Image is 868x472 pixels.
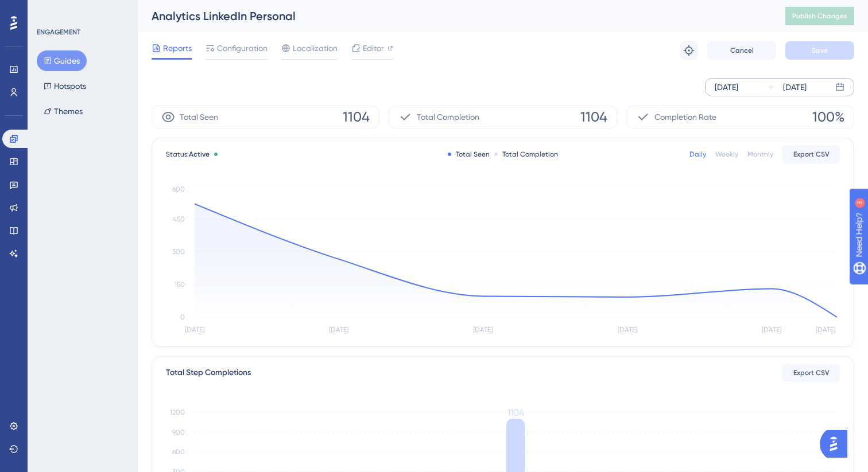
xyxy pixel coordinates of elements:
span: Editor [363,41,384,55]
button: Export CSV [782,145,840,163]
button: Cancel [707,41,776,60]
span: Localization [293,41,338,55]
tspan: [DATE] [185,326,204,334]
tspan: 0 [180,313,185,321]
span: Completion Rate [654,110,716,124]
span: Status: [166,150,210,159]
tspan: [DATE] [618,326,637,334]
div: [DATE] [715,80,738,94]
span: Export CSV [793,150,830,159]
tspan: 1104 [507,407,524,418]
button: Save [785,41,854,60]
iframe: UserGuiding AI Assistant Launcher [820,427,854,461]
tspan: [DATE] [762,326,781,334]
span: Reports [163,41,192,55]
tspan: 600 [172,448,185,456]
button: Hotspots [37,76,93,96]
div: Total Completion [494,150,558,159]
tspan: 900 [172,428,185,436]
button: Themes [37,101,90,122]
tspan: [DATE] [816,326,835,334]
span: Total Completion [417,110,479,124]
button: Export CSV [782,364,840,382]
div: ENGAGEMENT [37,28,80,37]
div: Monthly [747,150,773,159]
tspan: 600 [172,185,185,193]
span: Publish Changes [792,11,847,21]
span: Save [812,46,828,55]
tspan: 450 [173,215,185,223]
tspan: 1200 [170,408,185,416]
div: Daily [689,150,706,159]
tspan: 150 [175,280,185,288]
div: Total Seen [448,150,490,159]
button: Publish Changes [785,7,854,25]
tspan: [DATE] [329,326,348,334]
span: 1104 [580,108,607,126]
button: Guides [37,50,87,71]
span: 100% [812,108,844,126]
tspan: 300 [172,248,185,256]
span: Cancel [730,46,754,55]
div: Analytics LinkedIn Personal [152,8,757,24]
span: Configuration [217,41,268,55]
div: Weekly [715,150,738,159]
span: 1104 [343,108,370,126]
tspan: [DATE] [473,326,493,334]
span: Export CSV [793,368,830,377]
span: Total Seen [180,110,218,124]
span: Active [189,150,210,158]
div: Total Step Completions [166,366,251,380]
div: 3 [80,6,83,15]
span: Need Help? [27,3,72,17]
div: [DATE] [783,80,807,94]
